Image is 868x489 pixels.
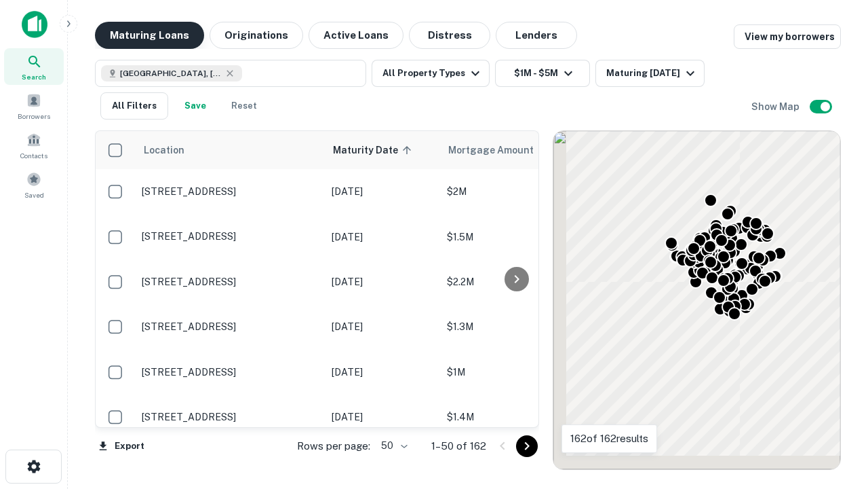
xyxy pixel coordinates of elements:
img: capitalize-icon.png [22,11,47,38]
p: [DATE] [332,410,433,424]
span: Contacts [20,150,47,161]
button: All Filters [100,92,168,120]
div: 0 0 [553,131,840,469]
p: [DATE] [332,274,433,289]
button: Distress [409,22,490,49]
p: [STREET_ADDRESS] [142,185,318,198]
button: Lenders [496,22,577,49]
p: $1.3M [447,319,583,334]
div: 50 [376,436,410,456]
p: $1.4M [447,410,583,424]
button: Export [95,436,148,456]
p: $2.2M [447,274,583,289]
button: All Property Types [372,60,490,87]
span: Location [143,142,184,158]
span: Search [22,71,46,82]
p: 1–50 of 162 [431,438,486,454]
button: [GEOGRAPHIC_DATA], [GEOGRAPHIC_DATA], [GEOGRAPHIC_DATA] [95,60,366,87]
a: Contacts [4,127,64,164]
p: [STREET_ADDRESS] [142,321,318,333]
p: [STREET_ADDRESS] [142,411,318,423]
p: [STREET_ADDRESS] [142,366,318,378]
span: [GEOGRAPHIC_DATA], [GEOGRAPHIC_DATA], [GEOGRAPHIC_DATA] [120,67,222,79]
button: Go to next page [516,435,538,457]
button: Save your search to get updates of matches that match your search criteria. [174,92,217,120]
span: Mortgage Amount [448,142,551,158]
a: Search [4,48,64,85]
th: Maturity Date [325,131,440,169]
a: Saved [4,166,64,203]
p: 162 of 162 results [570,431,648,447]
button: Originations [210,22,303,49]
h6: Show Map [751,99,802,114]
button: Maturing Loans [95,22,204,49]
p: $2M [447,184,583,199]
th: Mortgage Amount [440,131,589,169]
div: Maturing [DATE] [606,65,698,81]
iframe: Chat Widget [800,380,868,446]
a: Borrowers [4,88,64,124]
button: $1M - $5M [495,60,590,87]
p: [DATE] [332,365,433,380]
p: [STREET_ADDRESS] [142,276,318,288]
span: Saved [24,189,44,200]
p: Rows per page: [297,438,370,454]
p: [DATE] [332,230,433,244]
p: [STREET_ADDRESS] [142,230,318,242]
th: Location [135,131,325,169]
span: Maturity Date [333,142,416,158]
button: Reset [222,92,266,120]
span: Borrowers [18,111,50,122]
p: [DATE] [332,319,433,334]
a: View my borrowers [734,24,841,49]
button: Active Loans [309,22,403,49]
p: [DATE] [332,184,433,199]
p: $1.5M [447,230,583,244]
p: $1M [447,365,583,380]
button: Maturing [DATE] [595,60,705,87]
